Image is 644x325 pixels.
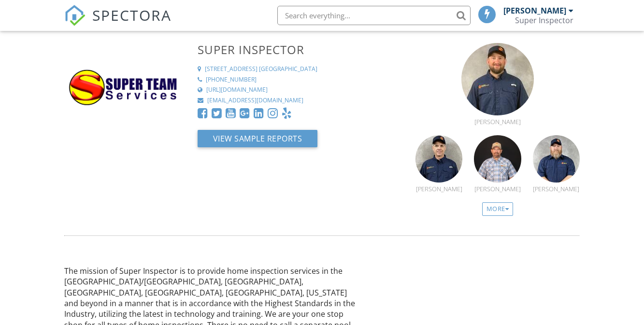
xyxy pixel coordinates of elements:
div: More [482,202,514,216]
a: [PERSON_NAME] [474,174,521,193]
img: travis_williamson.jpeg [533,135,580,182]
div: [EMAIL_ADDRESS][DOMAIN_NAME] [207,97,303,105]
div: [PERSON_NAME] [503,6,566,15]
div: [URL][DOMAIN_NAME] [206,86,268,94]
img: The Best Home Inspection Software - Spectora [64,5,86,26]
img: clayton.jpeg [461,43,534,115]
div: [GEOGRAPHIC_DATA] [259,65,317,73]
div: [PERSON_NAME] [533,185,580,193]
a: [PERSON_NAME] [459,107,536,126]
img: david_hawkins.jpeg [415,135,462,182]
img: aaaaaaaaaaaa.png [64,43,183,135]
a: [PHONE_NUMBER] [198,76,404,84]
div: [PERSON_NAME] [415,185,462,193]
h3: Super Inspector [198,43,404,56]
a: [EMAIL_ADDRESS][DOMAIN_NAME] [198,97,404,105]
a: [STREET_ADDRESS] [GEOGRAPHIC_DATA] [198,65,404,73]
div: [PERSON_NAME] [474,185,521,193]
input: Search everything... [277,6,471,25]
a: View Sample Reports [198,136,318,147]
a: [PERSON_NAME] [415,174,462,193]
div: Super Inspector [515,15,573,25]
div: [PERSON_NAME] [459,118,536,126]
a: SPECTORA [64,13,172,33]
a: [URL][DOMAIN_NAME] [198,86,404,94]
a: [PERSON_NAME] [533,174,580,193]
span: SPECTORA [92,5,172,25]
div: [PHONE_NUMBER] [206,76,257,84]
button: View Sample Reports [198,130,318,147]
div: [STREET_ADDRESS] [205,65,258,73]
img: img_1961.jpg [474,135,521,182]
